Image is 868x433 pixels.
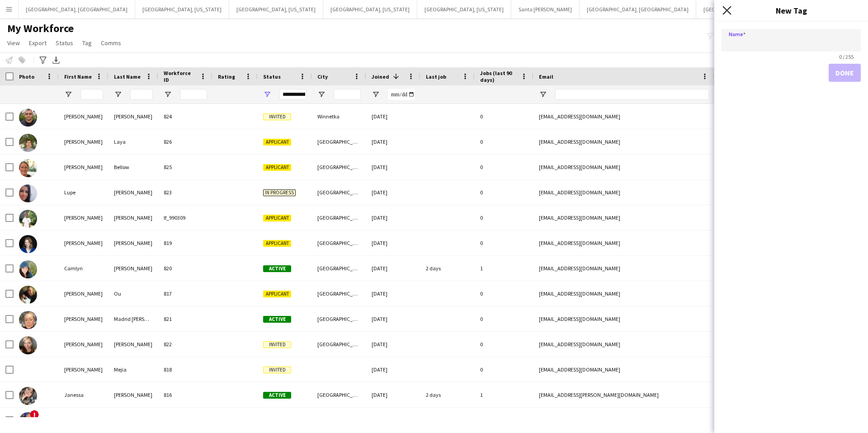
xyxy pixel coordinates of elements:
[317,73,328,80] span: City
[263,392,291,399] span: Active
[366,231,420,255] div: [DATE]
[19,159,37,177] img: Jennifer Bellow
[108,357,158,382] div: Mejia
[59,281,108,306] div: [PERSON_NAME]
[263,113,291,120] span: Invited
[475,155,533,179] div: 0
[533,129,714,154] div: [EMAIL_ADDRESS][DOMAIN_NAME]
[511,0,580,18] button: Santa [PERSON_NAME]
[533,104,714,129] div: [EMAIL_ADDRESS][DOMAIN_NAME]
[312,155,366,179] div: [GEOGRAPHIC_DATA]
[51,55,61,66] app-action-btn: Export XLSX
[19,336,37,354] img: Faye Blanchette
[229,0,323,18] button: [GEOGRAPHIC_DATA], [US_STATE]
[108,180,158,205] div: [PERSON_NAME]
[25,37,50,49] a: Export
[108,205,158,230] div: [PERSON_NAME]
[533,155,714,179] div: [EMAIL_ADDRESS][DOMAIN_NAME]
[19,235,37,253] img: Bailey Wertzberger
[108,155,158,179] div: Bellow
[832,53,861,60] span: 0 / 255
[366,382,420,407] div: [DATE]
[19,311,37,329] img: Erika Madrid de Cruz
[475,256,533,281] div: 1
[108,306,158,331] div: Madrid [PERSON_NAME]
[312,281,366,306] div: [GEOGRAPHIC_DATA]
[475,382,533,407] div: 1
[180,89,207,100] input: Workforce ID Filter Input
[158,155,212,179] div: 825
[101,39,121,47] span: Comms
[475,180,533,205] div: 0
[19,412,37,430] img: Bitzi Fansler
[164,90,172,99] button: Open Filter Menu
[263,215,291,221] span: Applicant
[130,89,153,100] input: Last Name Filter Input
[263,367,291,373] span: Invited
[19,286,37,304] img: Davis Ou
[696,0,790,18] button: [GEOGRAPHIC_DATA], [US_STATE]
[317,90,325,99] button: Open Filter Menu
[19,134,37,152] img: Flavio Laya
[366,129,420,154] div: [DATE]
[312,205,366,230] div: [GEOGRAPHIC_DATA]
[426,73,446,80] span: Last job
[533,205,714,230] div: [EMAIL_ADDRESS][DOMAIN_NAME]
[312,256,366,281] div: [GEOGRAPHIC_DATA]
[312,306,366,331] div: [GEOGRAPHIC_DATA]
[372,90,380,99] button: Open Filter Menu
[263,265,291,272] span: Active
[19,387,37,405] img: Janessa Revelez
[38,55,48,66] app-action-btn: Advanced filters
[108,256,158,281] div: [PERSON_NAME]
[263,240,291,247] span: Applicant
[475,408,533,433] div: 0
[30,410,39,419] span: !
[312,231,366,255] div: [GEOGRAPHIC_DATA]
[366,256,420,281] div: [DATE]
[533,231,714,255] div: [EMAIL_ADDRESS][DOMAIN_NAME]
[135,0,229,18] button: [GEOGRAPHIC_DATA], [US_STATE]
[158,306,212,331] div: 821
[417,0,511,18] button: [GEOGRAPHIC_DATA], [US_STATE]
[475,104,533,129] div: 0
[263,90,271,99] button: Open Filter Menu
[59,104,108,129] div: [PERSON_NAME]
[555,89,709,100] input: Email Filter Input
[475,129,533,154] div: 0
[263,291,291,297] span: Applicant
[59,180,108,205] div: Lupe
[366,155,420,179] div: [DATE]
[29,39,47,47] span: Export
[475,357,533,382] div: 0
[539,90,547,99] button: Open Filter Menu
[714,5,868,16] h3: New Tag
[366,180,420,205] div: [DATE]
[312,104,366,129] div: Winnetka
[263,341,291,348] span: Invited
[533,382,714,407] div: [EMAIL_ADDRESS][PERSON_NAME][DOMAIN_NAME]
[7,39,20,47] span: View
[19,184,37,202] img: Lupe kimball
[52,37,77,49] a: Status
[312,129,366,154] div: [GEOGRAPHIC_DATA]
[108,408,158,433] div: [PERSON_NAME]
[366,281,420,306] div: [DATE]
[420,382,475,407] div: 2 days
[59,205,108,230] div: [PERSON_NAME]
[64,73,92,80] span: First Name
[158,332,212,357] div: 822
[158,382,212,407] div: 816
[114,73,141,80] span: Last Name
[59,382,108,407] div: Janessa
[19,210,37,228] img: Malik Aziz
[19,73,34,80] span: Photo
[263,139,291,146] span: Applicant
[475,332,533,357] div: 0
[312,408,366,433] div: Lakewood
[475,281,533,306] div: 0
[59,306,108,331] div: [PERSON_NAME]
[79,37,95,49] a: Tag
[388,89,415,100] input: Joined Filter Input
[158,231,212,255] div: 819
